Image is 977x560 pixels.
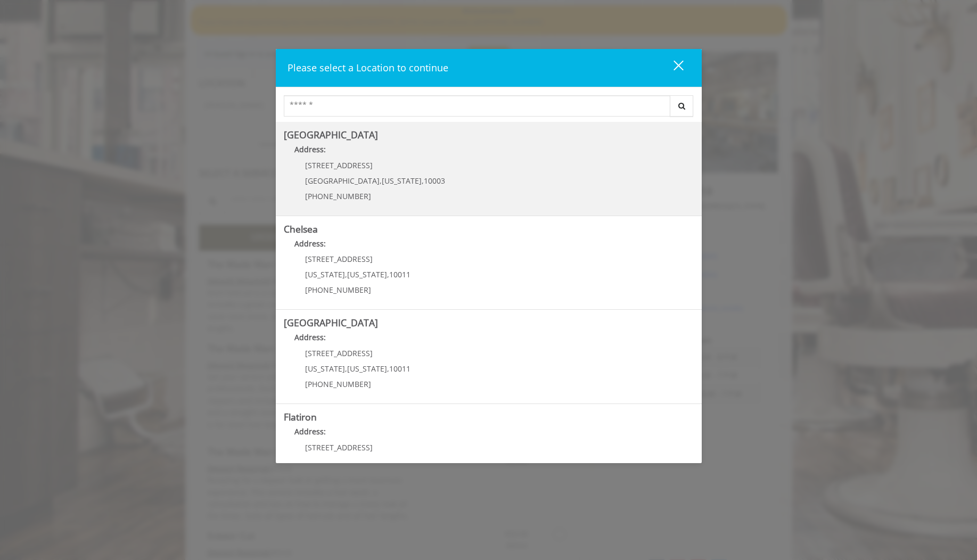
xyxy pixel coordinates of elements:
b: Flatiron [284,410,317,423]
b: [GEOGRAPHIC_DATA] [284,316,378,329]
b: Address: [294,426,326,437]
button: close dialog [654,57,690,79]
span: [US_STATE] [305,364,345,374]
span: [STREET_ADDRESS] [305,442,373,452]
span: , [387,269,389,279]
span: [STREET_ADDRESS] [305,348,373,358]
span: , [387,458,389,468]
b: Address: [294,144,326,154]
span: [US_STATE] [347,269,387,279]
i: Search button [676,102,688,110]
span: [US_STATE] [305,269,345,279]
b: Address: [294,332,326,342]
span: [PHONE_NUMBER] [305,285,371,295]
span: [PHONE_NUMBER] [305,191,371,201]
span: [GEOGRAPHIC_DATA] [305,176,380,186]
span: 10003 [424,176,445,186]
span: [PHONE_NUMBER] [305,379,371,389]
span: [US_STATE] [382,176,422,186]
b: Chelsea [284,223,318,235]
span: Please select a Location to continue [288,61,448,74]
b: Address: [294,238,326,249]
span: , [380,176,382,186]
span: , [387,364,389,374]
span: [US_STATE] [305,458,345,468]
span: 10011 [389,269,410,279]
span: 10010 [389,458,410,468]
span: [US_STATE] [347,458,387,468]
span: [US_STATE] [347,364,387,374]
b: [GEOGRAPHIC_DATA] [284,128,378,141]
span: , [422,176,424,186]
div: close dialog [661,60,683,76]
span: , [345,269,347,279]
span: [STREET_ADDRESS] [305,254,373,264]
input: Search Center [284,95,670,117]
span: 10011 [389,364,410,374]
span: , [345,364,347,374]
span: , [345,458,347,468]
span: [STREET_ADDRESS] [305,160,373,170]
div: Center Select [284,95,694,122]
